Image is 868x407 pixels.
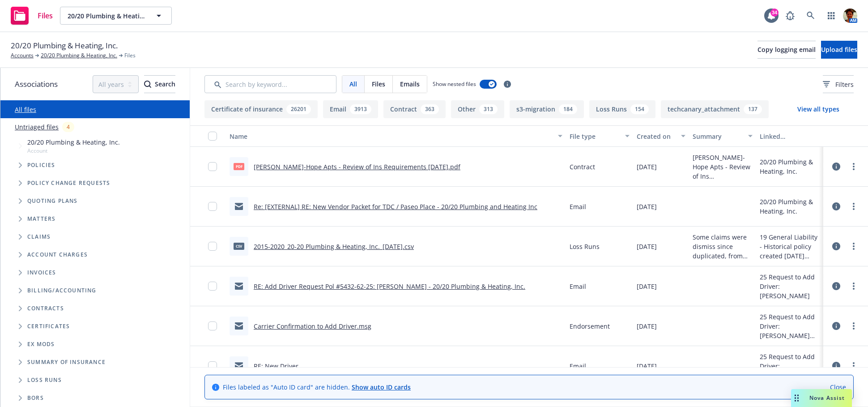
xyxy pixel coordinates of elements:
span: Billing/Accounting [27,288,97,293]
span: Copy logging email [757,45,816,54]
div: 137 [744,104,762,114]
input: Select all [208,132,217,141]
a: RE: New Driver [254,362,298,370]
span: Upload files [821,45,857,54]
span: [DATE] [637,162,657,171]
button: Linked associations [756,125,823,147]
div: 34 [770,9,779,17]
a: more [848,161,859,172]
button: Summary [689,125,756,147]
button: Email [323,100,378,118]
button: Loss Runs [589,100,655,118]
a: more [848,241,859,252]
span: csv [234,243,244,249]
div: File type [570,132,620,141]
button: Certificate of insurance [204,100,318,118]
span: Quoting plans [27,198,78,204]
div: 25 Request to Add Driver: [PERSON_NAME] [760,352,820,380]
span: 20/20 Plumbing & Heating, Inc. [68,11,145,21]
div: 184 [559,104,577,114]
span: Files labeled as "Auto ID card" are hidden. [223,382,411,392]
div: Linked associations [760,132,820,141]
span: Show nested files [433,80,476,88]
div: 363 [421,104,439,114]
button: s3-migration [510,100,584,118]
a: All files [15,105,36,114]
span: [DATE] [637,202,657,211]
div: Name [230,132,553,141]
a: Switch app [822,7,840,25]
a: more [848,321,859,331]
div: Search [144,76,175,93]
div: Tree Example [0,136,190,282]
a: Report a Bug [781,7,799,25]
span: Certificates [27,324,70,329]
button: File type [566,125,633,147]
span: Summary of insurance [27,360,106,365]
input: Toggle Row Selected [208,321,217,330]
button: Copy logging email [757,41,816,59]
button: Upload files [821,41,857,59]
a: more [848,281,859,291]
div: Drag to move [791,389,802,407]
a: Show auto ID cards [352,383,411,391]
span: 20/20 Plumbing & Heating, Inc. [11,40,118,51]
span: Email [570,361,586,371]
span: Endorsement [570,321,610,331]
div: Summary [693,132,743,141]
span: Files [38,12,53,19]
img: photo [843,9,857,23]
button: Name [226,125,566,147]
input: Toggle Row Selected [208,162,217,171]
div: Created on [637,132,676,141]
button: Created on [633,125,689,147]
span: Contract [570,162,595,171]
span: [PERSON_NAME]-Hope Apts - Review of Ins Requirements [DATE] [693,153,753,181]
button: Filters [823,75,854,93]
button: View all types [783,100,854,118]
span: [DATE] [637,242,657,251]
span: Some claims were dismiss since duplicated, from 156 claims to 154 [693,232,753,261]
a: 2015-2020_20-20 Plumbing & Heating, Inc._[DATE].csv [254,242,414,251]
div: 3913 [350,104,371,114]
span: Associations [15,78,58,90]
div: 20/20 Plumbing & Heating, Inc. [760,157,820,176]
a: RE: Add Driver Request Pol #5432-62-25: [PERSON_NAME] - 20/20 Plumbing & Heating, Inc. [254,282,525,291]
a: Untriaged files [15,122,59,132]
a: [PERSON_NAME]-Hope Apts - Review of Ins Requirements [DATE].pdf [254,163,460,171]
span: [DATE] [637,361,657,371]
button: 20/20 Plumbing & Heating, Inc. [60,7,172,25]
span: pdf [234,163,244,170]
span: Policy change requests [27,180,110,186]
span: Emails [400,79,420,89]
span: Filters [823,80,854,89]
a: Accounts [11,51,34,60]
div: 20/20 Plumbing & Heating, Inc. [760,197,820,216]
button: Nova Assist [791,389,852,407]
span: Ex Mods [27,342,55,347]
button: techcanary_attachment [661,100,769,118]
span: Account [27,147,120,154]
span: Loss Runs [570,242,600,251]
input: Toggle Row Selected [208,282,217,291]
span: Matters [27,216,55,222]
input: Search by keyword... [204,75,336,93]
svg: Search [144,81,151,88]
div: 19 General Liability - Historical policy created [DATE] 11:24:06 [760,232,820,261]
button: SearchSearch [144,75,175,93]
div: 154 [630,104,649,114]
span: All [349,79,357,89]
div: 313 [479,104,498,114]
button: Other [451,100,504,118]
span: [DATE] [637,282,657,291]
a: more [848,201,859,212]
span: [DATE] [637,321,657,331]
input: Toggle Row Selected [208,361,217,370]
a: Close [830,382,846,392]
a: more [848,360,859,371]
span: Nova Assist [809,394,845,402]
a: Search [802,7,820,25]
span: BORs [27,395,44,401]
div: 4 [62,122,74,132]
div: 25 Request to Add Driver: [PERSON_NAME] [760,272,820,300]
